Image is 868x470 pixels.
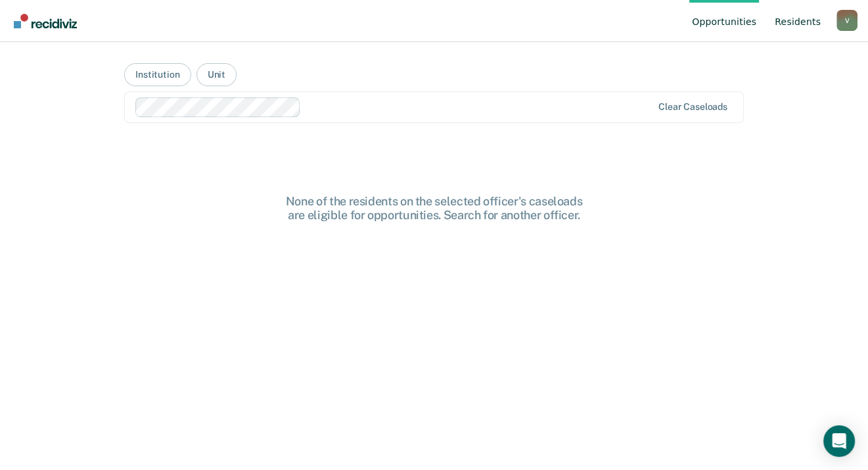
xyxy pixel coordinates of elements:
[224,194,645,222] div: None of the residents on the selected officer's caseloads are eligible for opportunities. Search ...
[196,63,237,86] button: Unit
[124,63,191,86] button: Institution
[823,425,855,457] div: Open Intercom Messenger
[658,101,727,113] div: Clear caseloads
[836,10,857,31] button: Profile dropdown button
[836,10,857,31] div: V
[14,14,77,28] img: Recidiviz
